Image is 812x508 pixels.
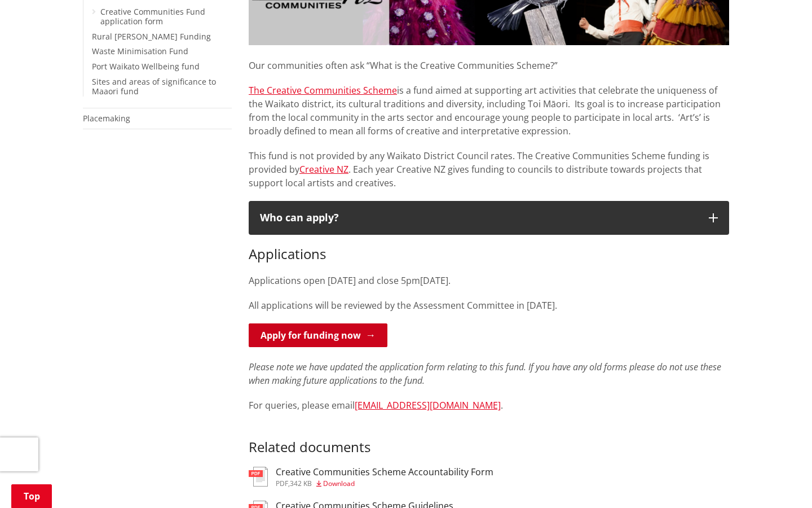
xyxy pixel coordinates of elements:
[249,423,729,456] h3: Related documents
[299,163,348,176] a: Creative NZ
[249,201,729,235] button: Who can apply?
[92,46,188,56] a: Waste Minimisation Fund
[249,299,729,312] p: All applications will be reviewed by the Assessment Committee in [DATE].
[92,76,216,97] a: Sites and areas of significance to Maaori fund
[276,479,288,488] span: pdf
[83,113,130,124] a: Placemaking
[290,479,312,488] span: 342 KB
[92,31,211,42] a: Rural [PERSON_NAME] Funding
[249,323,387,347] a: Apply for funding now
[249,467,268,487] img: document-pdf.svg
[249,84,729,138] p: is a fund aimed at supporting art activities that celebrate the uniqueness of the Waikato distric...
[355,399,501,411] a: [EMAIL_ADDRESS][DOMAIN_NAME]
[249,45,729,72] p: Our communities often ask “What is the Creative Communities Scheme?”
[249,398,729,412] p: For queries, please email .
[276,480,493,487] div: ,
[260,212,698,224] h2: Who can apply?
[249,467,493,487] a: Creative Communities Scheme Accountability Form pdf,342 KB Download
[100,6,205,27] a: Creative Communities Fund application form
[249,246,729,262] h3: Applications
[249,361,721,387] em: Please note we have updated the application form relating to this fund. If you have any old forms...
[11,484,52,508] a: Top
[249,149,729,190] p: This fund is not provided by any Waikato District Council rates. The Creative Communities Scheme ...
[249,84,397,97] a: The Creative Communities Scheme
[92,61,200,72] a: Port Waikato Wellbeing fund
[323,479,355,488] span: Download
[760,461,801,501] iframe: Messenger Launcher
[276,467,493,478] h3: Creative Communities Scheme Accountability Form
[249,274,729,287] p: Applications open [DATE] and close 5pm[DATE].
